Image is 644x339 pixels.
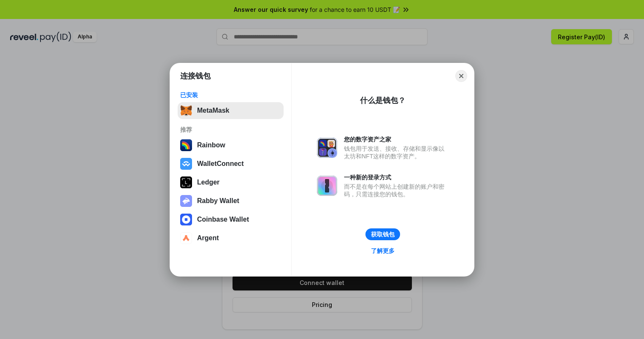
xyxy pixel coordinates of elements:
img: svg+xml,%3Csvg%20width%3D%22120%22%20height%3D%22120%22%20viewBox%3D%220%200%20120%20120%22%20fil... [180,139,192,151]
img: svg+xml,%3Csvg%20width%3D%2228%22%20height%3D%2228%22%20viewBox%3D%220%200%2028%2028%22%20fill%3D... [180,232,192,244]
button: Rabby Wallet [178,193,284,209]
div: 获取钱包 [371,231,395,238]
div: 您的数字资产之家 [344,136,449,143]
div: 已安装 [180,91,281,99]
a: 了解更多 [366,245,400,256]
button: Close [455,70,467,82]
div: 推荐 [180,126,281,133]
div: 什么是钱包？ [360,95,406,106]
img: svg+xml,%3Csvg%20xmlns%3D%22http%3A%2F%2Fwww.w3.org%2F2000%2Fsvg%22%20fill%3D%22none%22%20viewBox... [317,138,337,158]
img: svg+xml,%3Csvg%20width%3D%2228%22%20height%3D%2228%22%20viewBox%3D%220%200%2028%2028%22%20fill%3D... [180,158,192,170]
button: Rainbow [178,137,284,154]
img: svg+xml,%3Csvg%20xmlns%3D%22http%3A%2F%2Fwww.w3.org%2F2000%2Fsvg%22%20width%3D%2228%22%20height%3... [180,176,192,188]
button: Coinbase Wallet [178,211,284,228]
button: 获取钱包 [365,228,400,240]
img: svg+xml,%3Csvg%20fill%3D%22none%22%20height%3D%2233%22%20viewBox%3D%220%200%2035%2033%22%20width%... [180,105,192,117]
div: Rainbow [197,141,225,149]
div: Argent [197,234,219,242]
div: Ledger [197,179,219,186]
div: 一种新的登录方式 [344,174,449,181]
img: svg+xml,%3Csvg%20xmlns%3D%22http%3A%2F%2Fwww.w3.org%2F2000%2Fsvg%22%20fill%3D%22none%22%20viewBox... [180,195,192,207]
button: Ledger [178,174,284,191]
div: Rabby Wallet [197,197,239,205]
div: 而不是在每个网站上创建新的账户和密码，只需连接您的钱包。 [344,183,449,198]
div: 了解更多 [371,247,395,255]
div: WalletConnect [197,160,244,168]
button: WalletConnect [178,155,284,172]
div: Coinbase Wallet [197,216,249,223]
button: Argent [178,230,284,247]
div: MetaMask [197,107,229,114]
img: svg+xml,%3Csvg%20xmlns%3D%22http%3A%2F%2Fwww.w3.org%2F2000%2Fsvg%22%20fill%3D%22none%22%20viewBox... [317,176,337,196]
div: 钱包用于发送、接收、存储和显示像以太坊和NFT这样的数字资产。 [344,145,449,160]
h1: 连接钱包 [180,71,211,81]
img: svg+xml,%3Csvg%20width%3D%2228%22%20height%3D%2228%22%20viewBox%3D%220%200%2028%2028%22%20fill%3D... [180,214,192,225]
button: MetaMask [178,102,284,119]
